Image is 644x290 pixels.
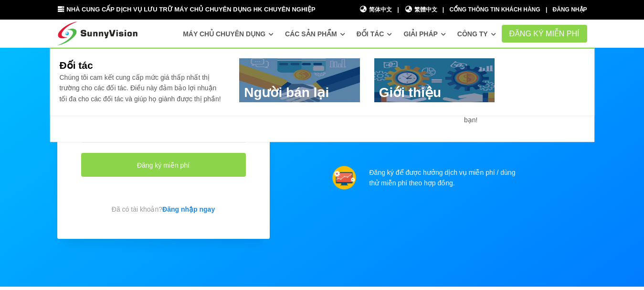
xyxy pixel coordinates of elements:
font: Nhà cung cấp dịch vụ lưu trữ máy chủ chuyên dụng HK chuyên nghiệp [66,6,315,13]
font: Các sản phẩm [285,30,337,38]
img: support.png [332,166,356,190]
font: Chúng tôi cam kết cung cấp mức giá thấp nhất thị trường cho các đối tác. Điều này đảm bảo lợi nhu... [59,74,221,103]
a: Công ty [457,25,496,43]
font: Công ty [457,30,488,38]
font: Đăng ký để được hưởng dịch vụ miễn phí / dùng thử miễn phí theo hợp đồng. [370,169,516,187]
font: | [397,6,399,13]
font: 繁體中文 [414,6,437,13]
font: Đối tác [59,60,93,71]
font: | [443,6,444,13]
font: Đăng ký miễn phí [137,161,190,169]
a: Đăng ký MIỄN PHÍ [502,25,587,43]
font: Đối tác [357,30,384,38]
a: Giải pháp [403,25,445,43]
font: Đăng ký MIỄN PHÍ [509,30,580,38]
div: Đối tác [50,48,594,116]
font: Đã có tài khoản? [112,205,162,213]
font: | [546,6,547,13]
a: Máy chủ chuyên dụng [183,25,274,43]
font: Giải pháp [403,30,437,38]
font: Máy chủ chuyên dụng [183,30,265,38]
a: 简体中文 [359,5,392,14]
button: Đăng ký miễn phí [81,153,246,177]
a: 繁體中文 [404,5,437,14]
a: Đăng nhập ngay [162,205,215,213]
a: Các sản phẩm [285,25,345,43]
a: Đối tác [357,25,392,43]
font: 简体中文 [369,6,392,13]
a: Cổng thông tin khách hàng [450,6,540,13]
a: Đăng nhập [553,6,587,13]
